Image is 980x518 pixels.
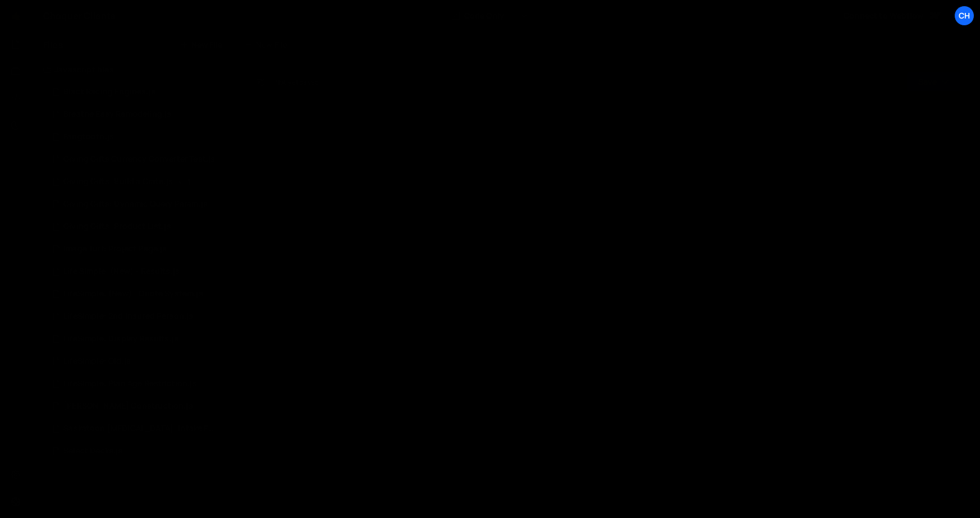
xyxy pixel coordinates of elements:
[834,6,951,26] a: Connect to Webflow
[954,6,974,26] a: Ch
[43,216,236,238] div: 6642/17178.js
[43,148,236,171] div: 6642/17331.js
[63,356,131,366] div: LifeSimple: Old.js
[2,2,30,29] a: 🤙
[63,334,178,344] div: LifeSimple: Display Results.js
[63,109,171,120] div: Breathe Easy Remodeling.js
[43,238,236,260] div: 6642/18231.js
[43,81,236,103] div: 6642/27391.js
[63,87,155,97] div: Black Racing Engines.js
[63,244,167,254] div: Image Turf: Project Page.js
[43,305,236,328] div: 6642/19885.js
[43,418,240,440] div: 6642/12785.js
[43,171,236,193] div: 6642/12828.js
[43,260,236,283] div: 6642/21694.js
[63,222,171,232] div: Giving Gifts: Product List.js
[43,39,63,51] h2: Files
[63,289,203,299] div: LifeSimple: (New) - Quote System.js
[43,283,236,305] div: 6642/21464.js
[43,103,236,126] div: 6642/39014.js
[443,6,537,26] button: Code Only
[63,177,173,187] div: Giving Gifts: Build a Crate.js
[187,177,191,186] span: 1
[30,58,236,81] div: Javascript files
[63,199,208,209] div: Giving Gifts: Dynamic Query Param.js
[63,424,218,434] div: Saskatoon [MEDICAL_DATA]: Intake Form.js
[43,373,236,395] div: 6642/18376.js
[43,328,236,350] div: 6642/21531.js
[43,126,236,148] div: 6642/24962.js
[43,193,236,216] div: 6642/13149.js
[63,311,193,322] div: LifeSimple: 2nd Insured Person.js
[63,267,180,277] div: Life SImple: (New) - Results.js
[43,9,116,22] div: Choquer Clients
[906,72,961,92] button: Save
[63,132,114,142] div: Fangtooth.js
[245,39,292,51] div: New File
[43,395,236,418] div: 6642/36038.js
[275,77,319,87] div: Not yet saved
[63,379,197,389] div: LifeSimple: Plan Age Restriction.js
[180,40,222,49] button: New File
[63,154,215,164] div: Giving Gifts Currency Converter Test.js
[43,440,236,462] div: 6642/45108.js
[63,401,193,411] div: [PERSON_NAME] Construction.js
[43,350,236,373] div: 6642/21483.js
[63,446,122,456] div: Select Decks.js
